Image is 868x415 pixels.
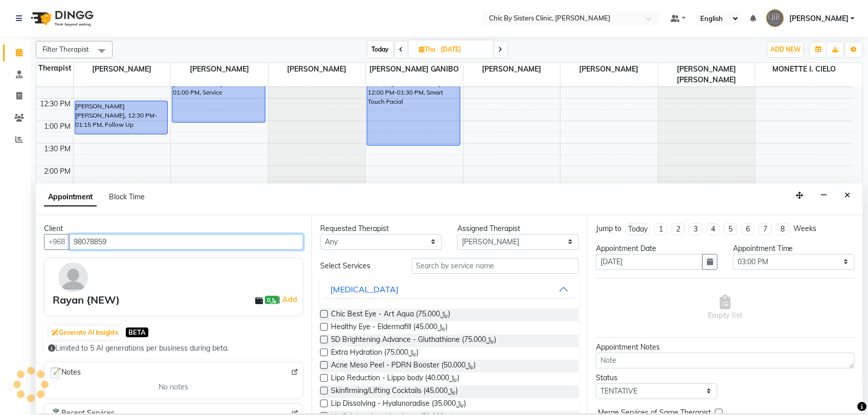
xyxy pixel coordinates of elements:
[755,63,853,76] span: MONETTE I. CIELO
[766,9,784,27] img: GERALDINE ENRIQUEZ MAGO
[331,360,476,373] span: Acne Meso Peel - PDRN Booster (﷼50.000)
[44,223,303,234] div: Client
[368,41,393,57] span: Today
[331,398,466,411] span: Lip Dissolving - Hyalunoradise (﷼35.000)
[126,328,148,337] span: BETA
[281,293,299,306] a: Add
[331,373,459,385] span: Lipo Reduction - Lippo body (﷼40.000)
[320,223,442,234] div: Requested Therapist
[109,192,145,201] span: Block Time
[265,296,278,304] span: ﷼0
[42,144,73,154] div: 1:30 PM
[75,101,168,134] div: [PERSON_NAME] [PERSON_NAME], 12:30 PM-01:15 PM, Follow Up
[463,63,561,76] span: [PERSON_NAME]
[48,343,299,354] div: Limited to 5 AI generations per business during beta.
[58,263,88,292] img: avatar
[331,334,496,347] span: 5D Brightening Advance - Gluthathione (﷼75.000)
[279,293,299,306] span: |
[793,223,816,234] div: Weeks
[171,63,268,76] span: [PERSON_NAME]
[42,166,73,177] div: 2:00 PM
[42,45,89,53] span: Filter Therapist
[331,321,448,334] span: Healthy Eye - Eldermafill (﷼45.000)
[417,45,438,53] span: Thu
[69,234,303,250] input: Search by Name/Mobile/Email/Code
[840,188,855,203] button: Close
[596,254,703,270] input: yyyy-mm-dd
[330,283,398,295] div: [MEDICAL_DATA]
[733,243,855,254] div: Appointment Time
[741,223,754,235] li: 6
[269,63,366,76] span: [PERSON_NAME]
[38,99,73,109] div: 12:30 PM
[42,121,73,132] div: 1:00 PM
[596,373,718,383] div: Status
[596,223,621,234] div: Jump to
[49,326,121,340] button: Generate AI Insights
[770,45,800,53] span: ADD NEW
[706,223,720,235] li: 4
[457,223,579,234] div: Assigned Therapist
[324,280,575,298] button: [MEDICAL_DATA]
[708,295,742,321] span: Empty list
[596,342,855,353] div: Appointment Notes
[789,13,849,24] span: [PERSON_NAME]
[672,223,685,235] li: 2
[438,42,489,57] input: 2025-09-11
[331,347,418,360] span: Extra Hydration (﷼75.000)
[658,63,755,86] span: [PERSON_NAME] [PERSON_NAME]
[53,292,120,308] div: Rayan {NEW)
[36,63,73,74] div: Therapist
[44,234,70,250] button: +968
[331,309,450,321] span: Chic Best Eye - Art Aqua (﷼75.000)
[654,223,667,235] li: 1
[628,224,648,235] div: Today
[759,223,772,235] li: 7
[412,258,579,274] input: Search by service name
[776,223,789,235] li: 8
[366,63,463,76] span: [PERSON_NAME] GANIBO
[331,385,458,398] span: Skinfirming/Lifting Cocktails (﷼45.000)
[49,366,81,380] span: Notes
[26,4,96,33] img: logo
[561,63,658,76] span: [PERSON_NAME]
[367,78,460,145] div: siddiqa, [PERSON_NAME], 12:00 PM-01:30 PM, Smart Touch Facial
[313,261,404,271] div: Select Services
[44,188,97,206] span: Appointment
[724,223,737,235] li: 5
[159,382,188,393] span: No notes
[768,42,803,57] button: ADD NEW
[172,78,265,122] div: [PERSON_NAME], 12:00 PM-01:00 PM, Service
[689,223,702,235] li: 3
[74,63,171,76] span: [PERSON_NAME]
[596,243,718,254] div: Appointment Date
